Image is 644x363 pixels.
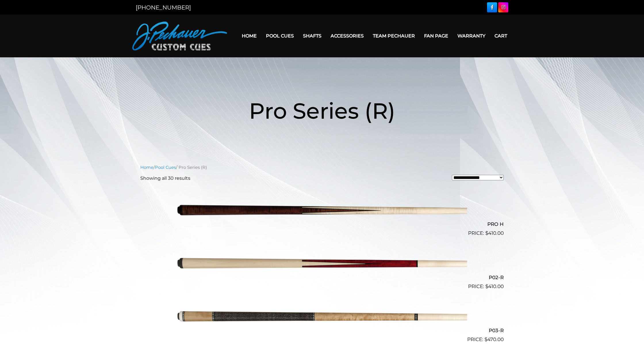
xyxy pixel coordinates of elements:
bdi: 470.00 [484,336,504,342]
a: Home [140,165,154,170]
a: [PHONE_NUMBER] [136,4,191,11]
a: Cart [490,29,512,43]
img: P03-R [177,293,467,341]
p: Showing all 30 results [140,175,190,182]
a: Shafts [298,29,326,43]
select: Shop order [452,175,504,180]
a: P03-R $470.00 [140,293,504,343]
a: Team Pechauer [368,29,419,43]
a: Accessories [326,29,368,43]
a: Fan Page [419,29,453,43]
nav: Breadcrumb [140,164,504,171]
h2: PRO H [140,219,504,230]
img: Pechauer Custom Cues [132,22,227,50]
span: $ [485,283,488,289]
bdi: 410.00 [485,283,504,289]
span: $ [484,336,487,342]
a: Pool Cues [261,29,298,43]
a: Home [237,29,261,43]
a: PRO H $410.00 [140,186,504,237]
h2: P03-R [140,325,504,336]
h2: P02-R [140,272,504,283]
a: Warranty [453,29,490,43]
span: $ [485,230,488,236]
a: Pool Cues [155,165,176,170]
img: P02-R [177,239,467,288]
img: PRO H [177,186,467,235]
bdi: 410.00 [485,230,504,236]
a: P02-R $410.00 [140,239,504,290]
span: Pro Series (R) [249,97,395,124]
